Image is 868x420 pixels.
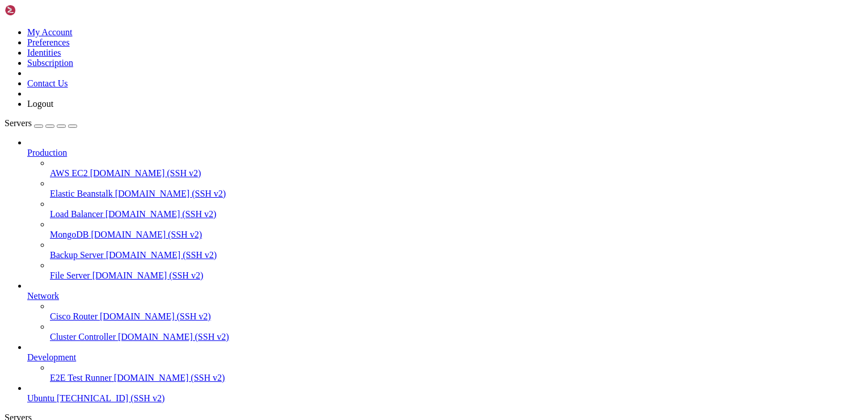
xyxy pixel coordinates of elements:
a: Production [27,148,863,158]
li: E2E Test Runner [DOMAIN_NAME] (SSH v2) [50,363,863,383]
a: AWS EC2 [DOMAIN_NAME] (SSH v2) [50,168,863,178]
a: Cluster Controller [DOMAIN_NAME] (SSH v2) [50,332,863,342]
span: [DOMAIN_NAME] (SSH v2) [114,373,225,382]
a: Contact Us [27,78,68,88]
span: [DOMAIN_NAME] (SSH v2) [118,332,229,342]
a: MongoDB [DOMAIN_NAME] (SSH v2) [50,230,863,240]
span: Elastic Beanstalk [50,189,113,198]
li: AWS EC2 [DOMAIN_NAME] (SSH v2) [50,158,863,178]
a: Logout [27,99,53,109]
a: Load Balancer [DOMAIN_NAME] (SSH v2) [50,209,863,219]
span: Load Balancer [50,209,103,219]
span: [DOMAIN_NAME] (SSH v2) [91,230,202,239]
a: Network [27,291,863,301]
a: Subscription [27,58,73,68]
img: Shellngn [5,5,70,16]
a: Preferences [27,38,70,47]
span: Backup Server [50,250,104,260]
a: Ubuntu [TECHNICAL_ID] (SSH v2) [27,393,863,404]
a: E2E Test Runner [DOMAIN_NAME] (SSH v2) [50,373,863,383]
li: File Server [DOMAIN_NAME] (SSH v2) [50,260,863,281]
li: Network [27,281,863,342]
li: Load Balancer [DOMAIN_NAME] (SSH v2) [50,199,863,219]
li: Cluster Controller [DOMAIN_NAME] (SSH v2) [50,322,863,342]
span: [DOMAIN_NAME] (SSH v2) [106,209,217,219]
span: [DOMAIN_NAME] (SSH v2) [106,250,217,260]
a: Identities [27,48,61,57]
li: Elastic Beanstalk [DOMAIN_NAME] (SSH v2) [50,178,863,199]
span: File Server [50,271,90,280]
li: Backup Server [DOMAIN_NAME] (SSH v2) [50,240,863,260]
span: Cluster Controller [50,332,116,342]
li: Cisco Router [DOMAIN_NAME] (SSH v2) [50,301,863,322]
a: Elastic Beanstalk [DOMAIN_NAME] (SSH v2) [50,189,863,199]
a: Cisco Router [DOMAIN_NAME] (SSH v2) [50,311,863,322]
span: Production [27,148,67,157]
span: MongoDB [50,230,89,239]
a: File Server [DOMAIN_NAME] (SSH v2) [50,271,863,281]
span: [DOMAIN_NAME] (SSH v2) [92,271,204,280]
li: Production [27,138,863,281]
span: [DOMAIN_NAME] (SSH v2) [90,168,201,178]
a: Development [27,352,863,363]
span: [TECHNICAL_ID] (SSH v2) [57,393,165,403]
a: Backup Server [DOMAIN_NAME] (SSH v2) [50,250,863,260]
span: Servers [5,118,32,128]
span: [DOMAIN_NAME] (SSH v2) [100,311,211,321]
a: Servers [5,118,77,128]
span: Development [27,352,76,362]
a: My Account [27,27,73,37]
li: Ubuntu [TECHNICAL_ID] (SSH v2) [27,383,863,404]
span: AWS EC2 [50,168,88,178]
span: Cisco Router [50,311,98,321]
li: MongoDB [DOMAIN_NAME] (SSH v2) [50,219,863,240]
span: Network [27,291,59,301]
li: Development [27,342,863,383]
span: E2E Test Runner [50,373,112,382]
span: Ubuntu [27,393,54,403]
span: [DOMAIN_NAME] (SSH v2) [115,189,226,198]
